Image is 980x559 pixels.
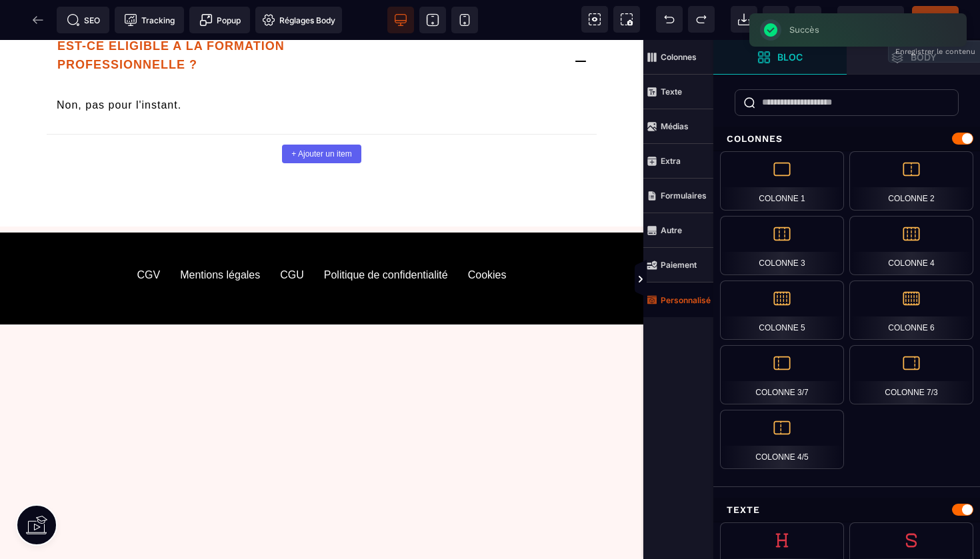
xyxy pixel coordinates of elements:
span: Métadata SEO [57,7,109,33]
strong: Texte [661,87,682,97]
span: Popup [199,13,241,27]
span: Ouvrir les calques [847,40,980,75]
default: Cookies [468,229,507,241]
div: Colonne 4/5 [720,410,844,469]
span: Texte [643,75,713,109]
div: Texte [713,498,980,522]
span: Ouvrir les blocs [713,40,847,75]
span: Enregistrer le contenu [912,6,959,33]
div: Colonne 1 [720,151,844,211]
span: SEO [67,13,100,27]
span: Voir mobile [451,7,478,33]
span: Extra [643,144,713,179]
strong: Extra [661,156,681,166]
strong: Bloc [777,52,803,62]
default: Politique de confidentialité [324,229,448,241]
span: Enregistrer [795,6,821,33]
span: Aperçu [837,6,904,33]
default: Mentions légales [180,229,260,241]
div: Colonne 2 [849,151,973,211]
span: Médias [643,109,713,144]
strong: Colonnes [661,52,697,62]
strong: Paiement [661,260,697,270]
span: Favicon [255,7,342,33]
div: Colonne 3 [720,216,844,275]
strong: Médias [661,121,689,131]
div: Colonne 4 [849,216,973,275]
p: Non, pas pour l'instant. [57,57,587,84]
div: Colonnes [713,127,980,151]
span: Voir les composants [581,6,608,33]
span: Capture d'écran [613,6,640,33]
span: Réglages Body [262,13,335,27]
span: Défaire [656,6,683,33]
span: Importer [731,6,757,33]
span: Voir tablette [419,7,446,33]
span: Code de suivi [115,7,184,33]
span: Afficher les vues [713,260,727,300]
span: Voir bureau [387,7,414,33]
strong: Personnalisé [661,295,711,305]
span: Personnalisé [643,282,713,317]
div: Colonne 7/3 [849,345,973,404]
span: Autre [643,213,713,248]
span: Tracking [124,13,175,27]
span: Paiement [643,248,713,282]
div: Colonne 5 [720,280,844,340]
default: CGU [280,229,304,241]
span: Rétablir [688,6,715,33]
span: Colonnes [643,40,713,75]
default: CGV [137,229,160,241]
strong: Formulaires [661,191,707,201]
span: Nettoyage [763,6,789,33]
button: + Ajouter un item [282,105,361,123]
span: Formulaires [643,179,713,213]
span: Créer une alerte modale [189,7,250,33]
div: Colonne 3/7 [720,345,844,404]
strong: Autre [661,225,682,235]
div: Colonne 6 [849,280,973,340]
